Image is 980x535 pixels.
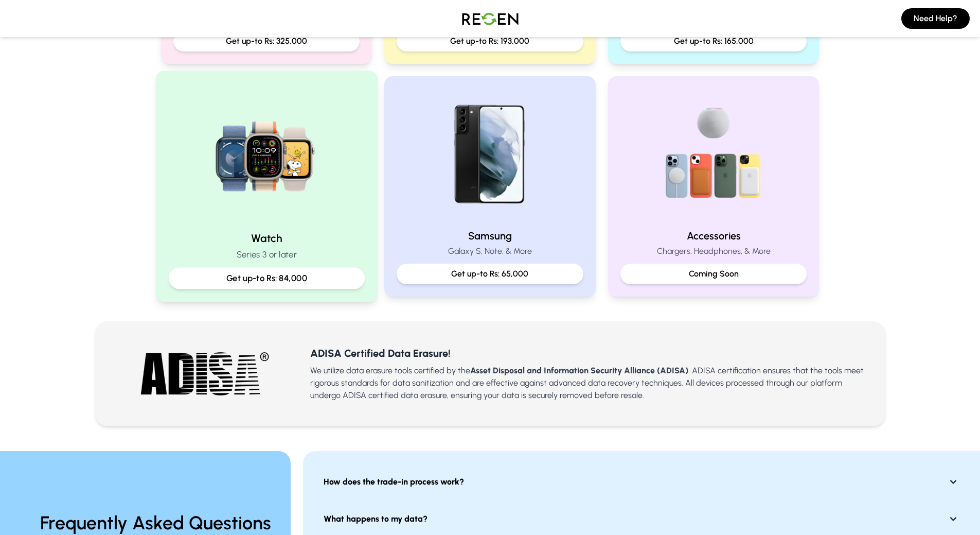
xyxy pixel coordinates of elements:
h2: Watch [168,231,364,246]
img: Watch [197,84,335,222]
p: Get up-to Rs: 84,000 [177,272,355,285]
p: Series 3 or later [168,248,364,261]
button: How does the trade-in process work? [315,468,968,496]
img: ADISA Certified [140,350,269,398]
p: Galaxy S, Note, & More [397,245,583,257]
strong: How does the trade-in process work? [324,476,464,488]
strong: What happens to my data? [324,513,427,525]
p: Coming Soon [629,268,799,280]
p: Chargers, Headphones, & More [620,245,807,257]
b: Asset Disposal and Information Security Alliance (ADISA) [470,366,688,375]
p: Get up-to Rs: 65,000 [405,268,575,280]
p: Get up-to Rs: 325,000 [182,35,352,47]
h2: Samsung [397,229,583,243]
img: Samsung [424,89,556,220]
h3: ADISA Certified Data Erasure! [310,346,869,360]
p: Get up-to Rs: 165,000 [629,35,799,47]
img: Logo [454,4,526,33]
h2: Accessories [620,229,807,243]
button: What happens to my data? [315,505,968,533]
h4: Frequently Asked Questions [20,513,271,533]
p: We utilize data erasure tools certified by the . ADISA certification ensures that the tools meet ... [310,365,869,402]
img: Accessories [648,89,779,220]
button: Need Help? [901,8,970,29]
p: Get up-to Rs: 193,000 [405,35,575,47]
